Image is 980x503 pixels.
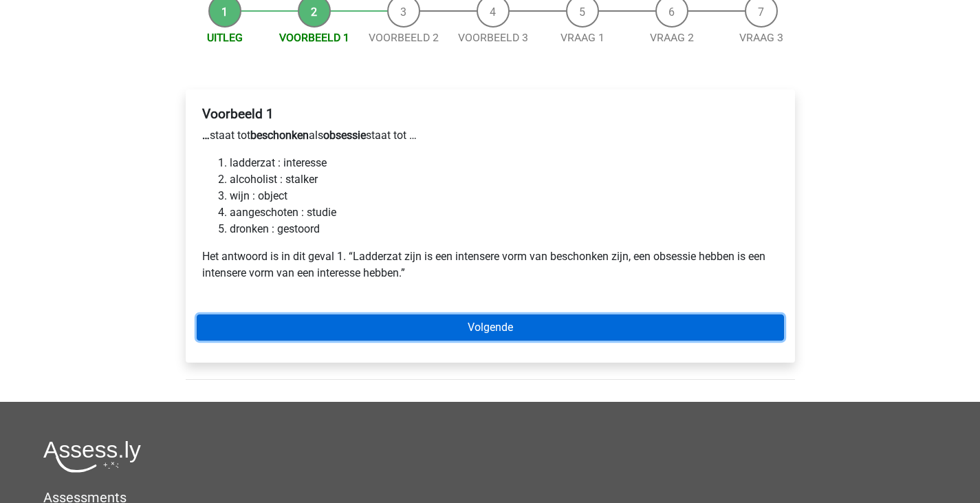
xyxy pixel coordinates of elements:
[197,314,784,341] a: Volgende
[650,31,694,44] a: Vraag 2
[279,31,349,44] a: Voorbeeld 1
[202,129,210,142] b: …
[202,127,778,144] p: staat tot als staat tot …
[230,204,778,221] li: aangeschoten : studie
[458,31,528,44] a: Voorbeeld 3
[369,31,439,44] a: Voorbeeld 2
[230,188,778,204] li: wijn : object
[207,31,243,44] a: Uitleg
[202,248,778,281] p: Het antwoord is in dit geval 1. “Ladderzat zijn is een intensere vorm van beschonken zijn, een ob...
[323,129,366,142] b: obsessie
[230,155,778,171] li: ladderzat : interesse
[43,440,141,473] img: Assessly logo
[739,31,783,44] a: Vraag 3
[250,129,309,142] b: beschonken
[202,106,274,122] b: Voorbeeld 1
[560,31,605,44] a: Vraag 1
[230,171,778,188] li: alcoholist : stalker
[230,221,778,237] li: dronken : gestoord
